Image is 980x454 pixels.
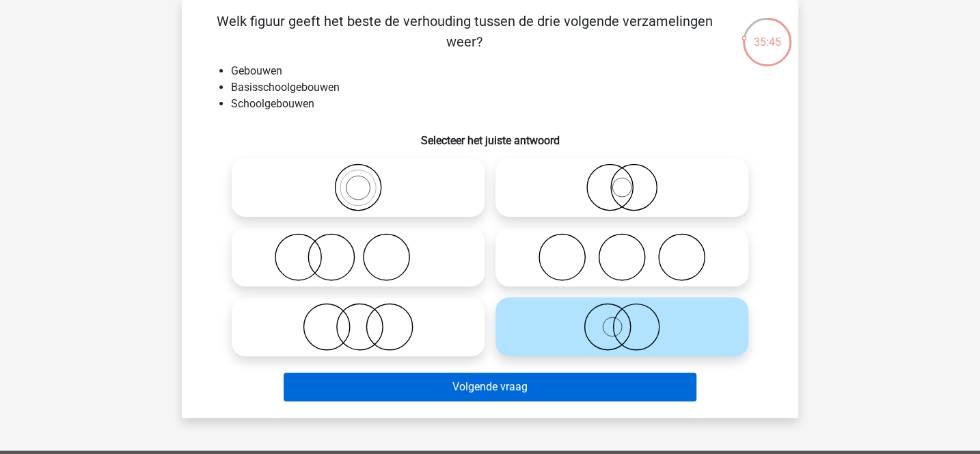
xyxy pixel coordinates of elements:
[204,11,725,52] p: Welk figuur geeft het beste de verhouding tussen de drie volgende verzamelingen weer?
[231,96,776,112] li: Schoolgebouwen
[231,79,776,96] li: Basisschoolgebouwen
[741,16,793,51] div: 35:45
[204,123,776,147] h6: Selecteer het juiste antwoord
[231,63,776,79] li: Gebouwen
[284,373,697,401] button: Volgende vraag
